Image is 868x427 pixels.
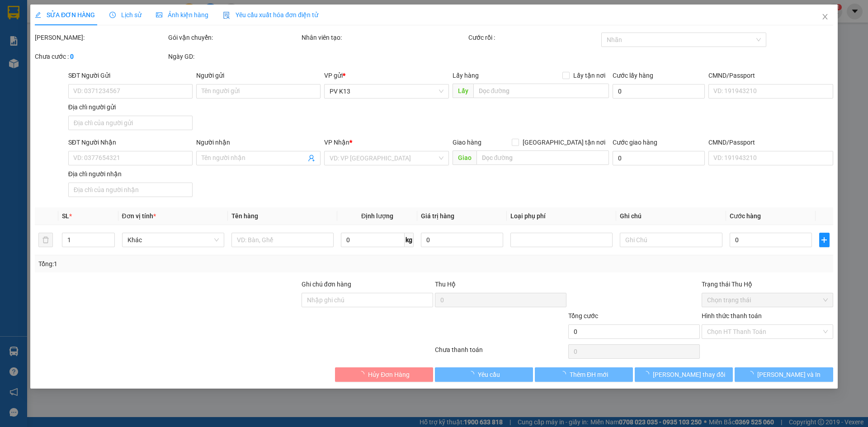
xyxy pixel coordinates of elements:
[308,155,316,162] span: user-add
[613,72,653,79] label: Cước lấy hàng
[68,183,193,197] input: Địa chỉ của người nhận
[507,207,616,225] th: Loại phụ phí
[35,52,166,61] div: Chưa cước :
[109,12,116,18] span: clock-circle
[453,84,473,98] span: Lấy
[702,312,762,319] label: Hình thức thanh toán
[156,12,162,18] span: picture
[708,137,833,147] div: CMND/Passport
[570,70,609,80] span: Lấy tận nơi
[643,371,653,377] span: loading
[435,281,456,288] span: Thu Hộ
[361,212,393,220] span: Định lượng
[478,370,500,380] span: Yêu cầu
[702,279,833,289] div: Trạng thái Thu Hộ
[453,72,479,79] span: Lấy hàng
[35,33,166,42] div: [PERSON_NAME]:
[109,11,142,19] span: Lịch sử
[613,139,657,146] label: Cước giao hàng
[70,53,74,60] b: 0
[358,371,368,377] span: loading
[653,370,725,380] span: [PERSON_NAME] thay đổi
[330,84,443,98] span: PV K13
[196,70,321,80] div: Người gửi
[468,371,478,377] span: loading
[434,345,567,361] div: Chưa thanh toán
[620,233,722,247] input: Ghi Chú
[473,84,609,98] input: Dọc đường
[747,371,757,377] span: loading
[812,5,838,30] button: Close
[570,370,608,380] span: Thêm ĐH mới
[168,33,300,42] div: Gói vận chuyển:
[568,312,598,319] span: Tổng cước
[757,370,821,380] span: [PERSON_NAME] và In
[38,259,335,269] div: Tổng: 1
[68,102,193,112] div: Địa chỉ người gửi
[635,367,733,382] button: [PERSON_NAME] thay đổi
[476,150,609,165] input: Dọc đường
[708,70,833,80] div: CMND/Passport
[68,116,193,130] input: Địa chỉ của người gửi
[196,137,321,147] div: Người nhận
[421,212,454,220] span: Giá trị hàng
[223,12,230,19] img: icon
[156,11,208,19] span: Ảnh kiện hàng
[231,212,258,220] span: Tên hàng
[302,33,467,42] div: Nhân viên tạo:
[613,151,705,165] input: Cước giao hàng
[468,33,600,42] div: Cước rồi :
[519,137,609,147] span: [GEOGRAPHIC_DATA] tận nơi
[38,233,53,247] button: delete
[368,370,410,380] span: Hủy Đơn Hàng
[62,212,70,220] span: SL
[325,139,350,146] span: VP Nhận
[68,137,193,147] div: SĐT Người Nhận
[302,293,433,307] input: Ghi chú đơn hàng
[453,150,476,165] span: Giao
[405,233,414,247] span: kg
[35,12,41,18] span: edit
[435,367,533,382] button: Yêu cầu
[535,367,633,382] button: Thêm ĐH mới
[735,367,833,382] button: [PERSON_NAME] và In
[820,236,829,244] span: plus
[730,212,761,220] span: Cước hàng
[231,233,334,247] input: VD: Bàn, Ghế
[819,233,829,247] button: plus
[335,367,433,382] button: Hủy Đơn Hàng
[35,11,95,19] span: SỬA ĐƠN HÀNG
[223,11,318,19] span: Yêu cầu xuất hóa đơn điện tử
[325,70,449,80] div: VP gửi
[127,233,219,247] span: Khác
[560,371,570,377] span: loading
[168,52,300,61] div: Ngày GD:
[453,139,481,146] span: Giao hàng
[613,84,705,99] input: Cước lấy hàng
[122,212,156,220] span: Đơn vị tính
[617,207,726,225] th: Ghi chú
[821,13,829,20] span: close
[302,281,351,288] label: Ghi chú đơn hàng
[68,169,193,179] div: Địa chỉ người nhận
[68,70,193,80] div: SĐT Người Gửi
[707,293,828,307] span: Chọn trạng thái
